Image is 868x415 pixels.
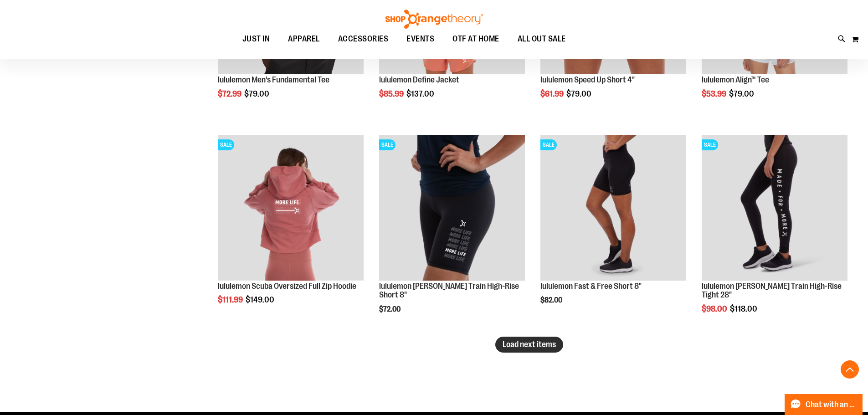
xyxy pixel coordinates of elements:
a: lululemon Define Jacket [379,75,459,84]
span: $72.99 [218,89,243,98]
span: SALE [540,139,557,150]
span: SALE [379,139,395,150]
a: lululemon [PERSON_NAME] Train High-Rise Short 8" [379,282,519,300]
a: lululemon Align™ Tee [702,75,769,84]
a: Product image for lululemon Wunder Train High-Rise Short 8"SALE [379,135,525,282]
button: Chat with an Expert [785,394,863,415]
a: lululemon Men's Fundamental Tee [218,75,329,84]
div: product [213,130,368,328]
span: $79.00 [729,89,755,98]
span: $79.00 [566,89,593,98]
span: $85.99 [379,89,405,98]
span: EVENTS [406,29,434,49]
span: $98.00 [702,304,729,313]
span: $61.99 [540,89,565,98]
span: Load next items [503,340,556,349]
a: Product image for lululemon Fast & Free Short 8"SALE [540,135,686,282]
a: lululemon [PERSON_NAME] Train High-Rise Tight 28" [702,282,842,300]
a: Product image for lululemon Scuba Oversized Full Zip HoodieSALE [218,135,364,282]
span: SALE [702,139,718,150]
a: lululemon Speed Up Short 4" [540,75,635,84]
a: lululemon Fast & Free Short 8" [540,282,642,291]
img: Product image for lululemon Fast & Free Short 8" [540,135,686,281]
span: $118.00 [730,304,759,313]
span: OTF AT HOME [452,29,499,49]
div: product [375,130,529,337]
a: lululemon Scuba Oversized Full Zip Hoodie [218,282,356,291]
div: product [697,130,852,337]
button: Back To Top [841,360,859,379]
span: APPAREL [288,29,320,49]
button: Load next items [495,337,563,353]
img: Product image for lululemon Scuba Oversized Full Zip Hoodie [218,135,364,281]
span: ACCESSORIES [338,29,389,49]
img: Shop Orangetheory [384,10,484,29]
div: product [536,130,691,328]
span: $111.99 [218,295,244,304]
span: $79.00 [244,89,271,98]
span: SALE [218,139,234,150]
img: Product image for lululemon Wunder Train High-Rise Short 8" [379,135,525,281]
img: Product image for lululemon Wunder Train High-Rise Tight 28" [702,135,847,281]
span: Chat with an Expert [806,400,857,409]
span: $137.00 [406,89,436,98]
span: $82.00 [540,296,564,304]
a: Product image for lululemon Wunder Train High-Rise Tight 28"SALE [702,135,847,282]
span: ALL OUT SALE [518,29,566,49]
span: $53.99 [702,89,728,98]
span: $149.00 [246,295,276,304]
span: JUST IN [242,29,270,49]
span: $72.00 [379,305,402,313]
